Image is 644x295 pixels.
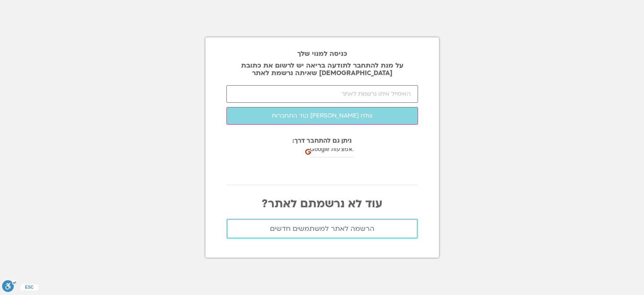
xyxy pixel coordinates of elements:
[226,198,418,210] p: עוד לא נרשמתם לאתר?
[226,107,418,125] button: שלח [PERSON_NAME] קוד התחברות
[304,141,389,157] div: כניסה באמצעות Google
[226,85,418,103] input: האימייל איתו נרשמת לאתר
[310,145,372,154] span: כניסה באמצעות Google
[226,50,418,57] h2: כניסה למנוי שלך
[270,225,374,232] span: הרשמה לאתר למשתמשים חדשים
[226,62,418,77] p: על מנת להתחבר לתודעה בריאה יש לרשום את כתובת [DEMOGRAPHIC_DATA] שאיתה נרשמת לאתר
[307,157,393,175] iframe: כפתור לכניסה באמצעות חשבון Google
[226,219,418,239] a: הרשמה לאתר למשתמשים חדשים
